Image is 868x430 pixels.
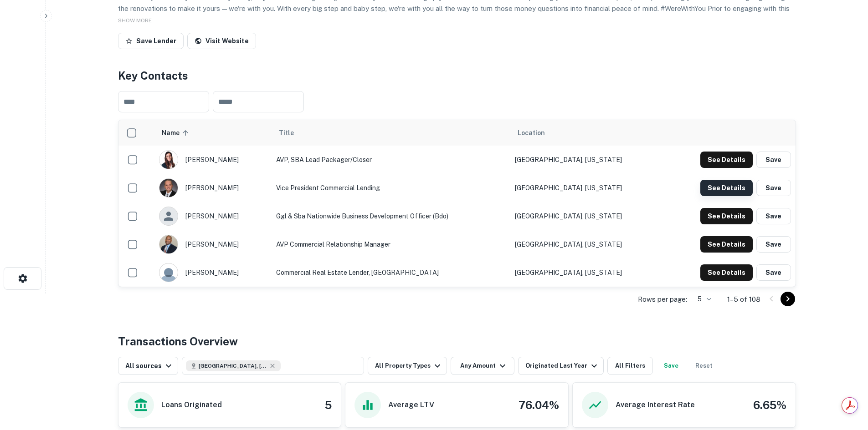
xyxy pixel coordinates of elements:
div: [PERSON_NAME] [159,207,267,226]
img: 9c8pery4andzj6ohjkjp54ma2 [159,263,178,282]
button: Originated Last Year [518,357,604,375]
div: All sources [125,360,174,371]
span: Location [518,127,545,138]
div: [PERSON_NAME] [159,263,267,282]
td: Commercial Real Estate Lender, [GEOGRAPHIC_DATA] [272,258,511,287]
button: See Details [700,264,753,281]
td: AVP, SBA Lead Packager/Closer [272,146,511,174]
iframe: Chat Widget [822,328,868,372]
img: 1626272319375 [159,235,178,253]
h4: 76.04% [519,397,559,413]
button: Save [756,180,791,196]
td: [GEOGRAPHIC_DATA], [US_STATE] [510,174,663,202]
div: Originated Last Year [525,360,600,371]
a: Visit Website [187,33,256,49]
td: [GEOGRAPHIC_DATA], [US_STATE] [510,146,663,174]
button: Save [756,152,791,168]
button: Go to next page [781,292,795,306]
td: Vice President Commercial Lending [272,174,511,202]
button: Any Amount [451,357,514,375]
h6: Loans Originated [161,400,222,410]
div: [PERSON_NAME] [159,235,267,254]
h4: 6.65% [753,397,786,413]
button: All Filters [607,357,653,375]
div: scrollable content [118,120,796,287]
button: Save [756,264,791,281]
td: [GEOGRAPHIC_DATA], [US_STATE] [510,202,663,230]
td: [GEOGRAPHIC_DATA], [US_STATE] [510,230,663,258]
td: Ggl & Sba Nationwide Business Development Officer (Bdo) [272,202,511,230]
p: 1–5 of 108 [727,294,760,305]
div: [PERSON_NAME] [159,178,267,197]
button: Save [756,236,791,253]
img: 1517280848688 [159,179,178,197]
button: See Details [700,152,753,168]
div: [PERSON_NAME] [159,150,267,169]
th: Title [272,120,511,146]
p: Rows per page: [638,294,687,305]
h6: Average LTV [388,400,434,410]
button: See Details [700,236,753,253]
button: Save [756,208,791,224]
span: [GEOGRAPHIC_DATA], [GEOGRAPHIC_DATA], [GEOGRAPHIC_DATA] [199,362,267,370]
th: Location [510,120,663,146]
button: All sources [118,357,178,375]
button: Reset [689,357,719,375]
button: [GEOGRAPHIC_DATA], [GEOGRAPHIC_DATA], [GEOGRAPHIC_DATA] [182,357,364,375]
button: Save Lender [118,33,184,49]
button: Save your search to get updates of matches that match your search criteria. [657,357,686,375]
button: All Property Types [368,357,447,375]
h4: Key Contacts [118,67,796,84]
h4: Transactions Overview [118,333,238,349]
td: AVP Commercial Relationship Manager [272,230,511,258]
button: See Details [700,208,753,224]
td: [GEOGRAPHIC_DATA], [US_STATE] [510,258,663,287]
div: 5 [691,293,713,306]
h4: 5 [325,397,332,413]
img: 1582648963965 [159,151,178,169]
span: Title [279,127,306,138]
h6: Average Interest Rate [616,400,695,410]
th: Name [154,120,272,146]
span: Name [162,127,191,138]
span: SHOW MORE [118,17,152,24]
button: See Details [700,180,753,196]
